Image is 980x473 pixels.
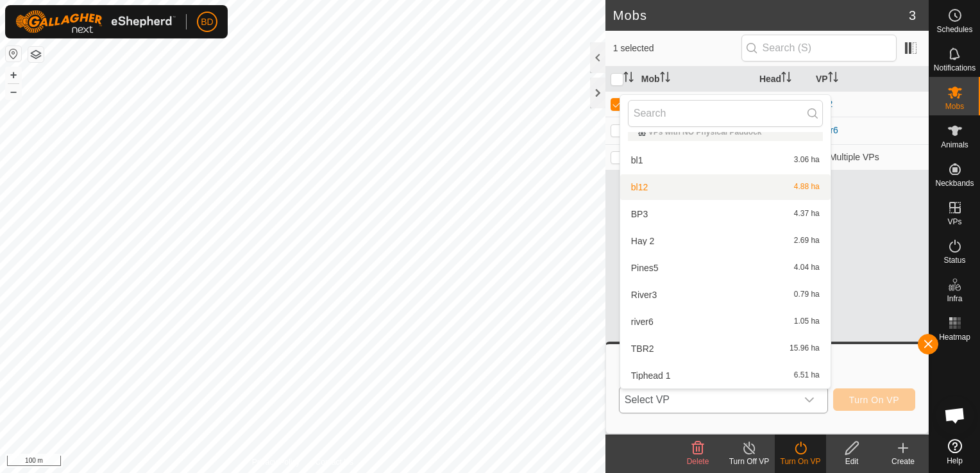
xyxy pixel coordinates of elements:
p-sorticon: Activate to sort [781,74,791,84]
span: BD [201,15,213,29]
button: + [6,67,21,83]
span: Pines5 [631,263,659,272]
button: Turn On VP [833,388,915,411]
span: 3.06 ha [794,156,820,165]
span: Animals [941,141,968,149]
button: Map Layers [28,47,44,62]
li: Tiphead 1 [620,363,831,388]
span: Select VP [620,387,797,413]
span: Hay 2 [631,236,655,245]
h2: Mobs [613,8,909,23]
span: Heatmap [939,333,970,341]
p-sorticon: Activate to sort [828,74,838,84]
span: VPs [947,218,961,226]
a: Privacy Policy [252,456,300,468]
span: Delete [687,457,709,466]
span: Notifications [934,64,976,72]
button: Reset Map [6,46,21,62]
input: Search (S) [741,35,897,62]
li: river6 [620,309,831,335]
span: TBR2 [631,344,654,353]
span: Schedules [936,26,972,33]
li: bl12 [620,174,831,200]
span: river6 [631,317,654,326]
span: bl12 [631,183,648,192]
th: Head [754,67,811,92]
span: 1.05 ha [794,317,820,326]
li: BP3 [620,201,831,227]
li: Hay 2 [620,228,831,254]
span: BP3 [631,210,648,219]
span: 4.88 ha [794,183,820,192]
div: VPs with NO Physical Paddock [638,128,813,136]
li: TBR2 [620,336,831,361]
span: Tiphead 1 [631,371,671,380]
img: Gallagher Logo [15,10,176,33]
li: River3 [620,282,831,308]
span: 4.04 ha [794,263,820,272]
div: Create [877,456,929,467]
span: 2.69 ha [794,236,820,245]
span: bl1 [631,156,643,165]
div: Turn Off VP [723,456,775,467]
span: Mobs [945,103,964,110]
span: 1 selected [613,42,741,55]
span: 6.51 ha [794,371,820,380]
a: Contact Us [316,456,353,468]
div: dropdown trigger [797,387,822,413]
li: bl1 [620,147,831,173]
input: Search [628,100,823,127]
span: Infra [947,295,962,303]
button: – [6,84,21,99]
ul: Option List [620,118,831,388]
th: VP [811,67,929,92]
span: 3 [909,6,916,25]
p-sorticon: Activate to sort [660,74,670,84]
div: Open chat [936,396,974,435]
a: Help [929,434,980,470]
p-sorticon: Activate to sort [623,74,634,84]
span: Neckbands [935,179,974,187]
span: Help [947,457,963,465]
span: 0.79 ha [794,290,820,299]
div: Edit [826,456,877,467]
span: Multiple VPs [816,152,879,162]
div: Turn On VP [775,456,826,467]
th: Mob [636,67,754,92]
span: Status [943,256,965,264]
li: Pines5 [620,255,831,281]
span: 4.37 ha [794,210,820,219]
a: river6 [816,125,838,135]
span: Turn On VP [849,395,899,405]
span: 15.96 ha [790,344,820,353]
span: River3 [631,290,657,299]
